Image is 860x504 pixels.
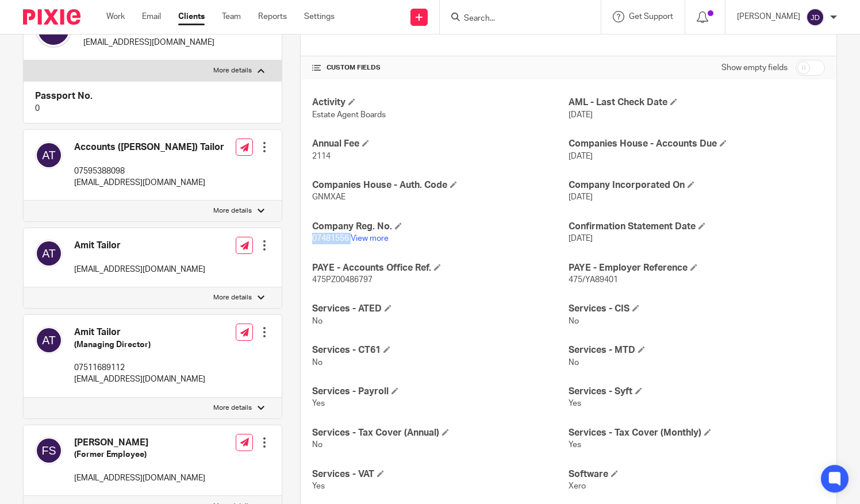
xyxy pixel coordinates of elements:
[35,141,63,169] img: svg%3E
[312,441,322,449] span: No
[312,344,569,356] h4: Services - CT61
[569,179,825,191] h4: Company Incorporated On
[312,482,325,490] span: Yes
[74,449,205,460] h5: (Former Employee)
[312,386,569,398] h4: Services - Payroll
[74,326,205,338] h4: Amit Tailor
[312,179,569,191] h4: Companies House - Auth. Code
[569,221,825,233] h4: Confirmation Statement Date
[74,240,205,252] h4: Amit Tailor
[35,240,63,267] img: svg%3E
[312,138,569,150] h4: Annual Fee
[569,344,825,356] h4: Services - MTD
[312,234,349,243] span: 07481556
[83,37,214,48] p: [EMAIL_ADDRESS][DOMAIN_NAME]
[312,193,345,201] span: GNMXAE
[35,326,63,354] img: svg%3E
[178,11,205,22] a: Clients
[312,427,569,439] h4: Services - Tax Cover (Annual)
[74,339,205,351] h5: (Managing Director)
[74,166,224,177] p: 07595388098
[74,437,205,449] h4: [PERSON_NAME]
[629,13,673,21] span: Get Support
[737,11,800,22] p: [PERSON_NAME]
[312,399,325,407] span: Yes
[351,234,389,243] a: View more
[213,293,252,302] p: More details
[35,90,270,102] h4: Passport No.
[74,374,205,385] p: [EMAIL_ADDRESS][DOMAIN_NAME]
[569,386,825,398] h4: Services - Syft
[721,62,788,74] label: Show empty fields
[569,138,825,150] h4: Companies House - Accounts Due
[106,11,125,22] a: Work
[35,103,270,114] p: 0
[312,303,569,315] h4: Services - ATED
[142,11,161,22] a: Email
[74,141,224,153] h4: Accounts ([PERSON_NAME]) Tailor
[569,234,593,243] span: [DATE]
[569,152,593,160] span: [DATE]
[312,63,569,72] h4: CUSTOM FIELDS
[213,66,252,75] p: More details
[312,152,331,160] span: 2114
[569,359,579,367] span: No
[569,482,586,490] span: Xero
[569,262,825,274] h4: PAYE - Employer Reference
[312,111,386,119] span: Estate Agent Boards
[569,468,825,480] h4: Software
[74,362,205,374] p: 07511689112
[304,11,335,22] a: Settings
[312,276,373,284] span: 475PZ00486797
[74,472,205,484] p: [EMAIL_ADDRESS][DOMAIN_NAME]
[23,9,80,25] img: Pixie
[569,317,579,325] span: No
[463,14,566,24] input: Search
[312,262,569,274] h4: PAYE - Accounts Office Ref.
[35,437,63,464] img: svg%3E
[312,468,569,480] h4: Services - VAT
[312,359,322,367] span: No
[74,264,205,275] p: [EMAIL_ADDRESS][DOMAIN_NAME]
[569,111,593,119] span: [DATE]
[222,11,241,22] a: Team
[806,8,824,26] img: svg%3E
[213,206,252,216] p: More details
[258,11,287,22] a: Reports
[569,399,581,407] span: Yes
[312,97,569,109] h4: Activity
[569,193,593,201] span: [DATE]
[569,441,581,449] span: Yes
[312,317,322,325] span: No
[569,97,825,109] h4: AML - Last Check Date
[74,177,224,188] p: [EMAIL_ADDRESS][DOMAIN_NAME]
[569,427,825,439] h4: Services - Tax Cover (Monthly)
[312,221,569,233] h4: Company Reg. No.
[213,403,252,413] p: More details
[569,276,618,284] span: 475/YA89401
[569,303,825,315] h4: Services - CIS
